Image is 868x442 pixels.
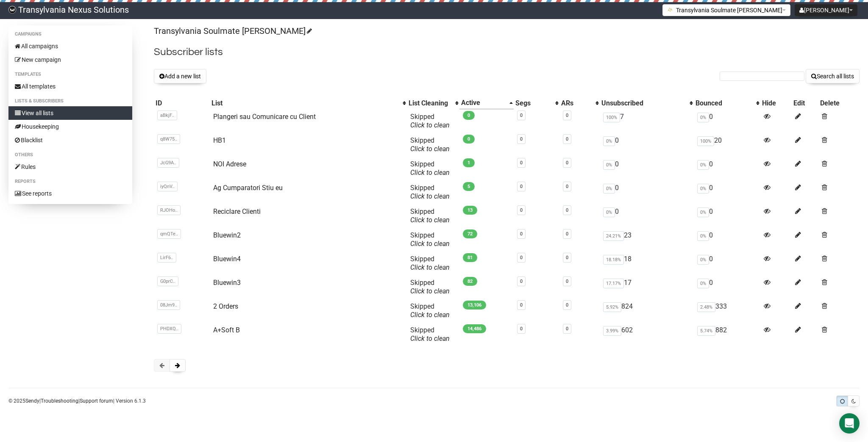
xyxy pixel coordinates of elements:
[600,323,694,346] td: 602
[210,97,407,109] th: List: No sort applied, activate to apply an ascending sort
[694,323,760,346] td: 882
[410,192,450,200] a: Click to clean
[41,398,78,404] a: Troubleshooting
[211,99,398,108] div: List
[697,255,709,265] span: 0%
[603,113,620,122] span: 100%
[600,251,694,275] td: 18
[697,207,709,217] span: 0%
[694,109,760,133] td: 0
[515,99,551,108] div: Segs
[600,157,694,180] td: 0
[603,136,615,146] span: 0%
[520,207,523,213] a: 0
[213,184,283,192] a: Ag Cumparatori Stiu eu
[697,184,709,193] span: 0%
[566,160,568,166] a: 0
[410,231,450,248] span: Skipped
[566,302,568,308] a: 0
[80,398,113,404] a: Support forum
[463,324,486,333] span: 14,486
[8,187,132,200] a: See reports
[566,326,568,331] a: 0
[603,184,615,193] span: 0%
[603,326,621,336] span: 3.99%
[694,275,760,299] td: 0
[520,184,523,189] a: 0
[600,97,694,109] th: Unsubscribed: No sort applied, activate to apply an ascending sort
[410,302,450,319] span: Skipped
[792,97,818,109] th: Edit: No sort applied, sorting is disabled
[603,160,615,170] span: 0%
[410,121,450,129] a: Click to clean
[603,207,615,217] span: 0%
[8,80,132,93] a: All templates
[410,169,450,177] a: Click to clean
[410,326,450,343] span: Skipped
[762,99,790,108] div: Hide
[603,231,624,241] span: 24.21%
[667,6,674,13] img: 1.png
[410,255,450,271] span: Skipped
[520,160,523,166] a: 0
[154,26,311,36] a: Transylvania Soulmate [PERSON_NAME]
[213,160,246,168] a: NOI Adrese
[520,326,523,331] a: 0
[600,180,694,204] td: 0
[463,135,475,144] span: 0
[8,6,16,14] img: 586cc6b7d8bc403f0c61b981d947c989
[410,216,450,224] a: Click to clean
[410,334,450,343] a: Click to clean
[694,299,760,323] td: 333
[697,302,715,312] span: 2.48%
[8,69,132,80] li: Templates
[213,136,226,144] a: HB1
[463,158,475,167] span: 1
[694,157,760,180] td: 0
[694,204,760,228] td: 0
[603,279,624,288] span: 17.17%
[157,324,181,334] span: PHDXQ..
[694,133,760,157] td: 20
[157,276,178,286] span: G0prC..
[410,184,450,200] span: Skipped
[694,97,760,109] th: Bounced: No sort applied, activate to apply an ascending sort
[154,97,210,109] th: ID: No sort applied, sorting is disabled
[157,229,181,239] span: qmQTe..
[820,99,858,108] div: Delete
[514,97,559,109] th: Segs: No sort applied, activate to apply an ascending sort
[213,279,241,287] a: Bluewin3
[459,97,514,109] th: Active: Ascending sort applied, activate to apply a descending sort
[463,229,477,238] span: 72
[463,301,486,309] span: 13,106
[8,106,132,120] a: View all lists
[520,279,523,284] a: 0
[463,111,475,120] span: 0
[561,99,592,108] div: ARs
[697,231,709,241] span: 0%
[697,136,714,146] span: 100%
[795,4,857,16] button: [PERSON_NAME]
[697,160,709,170] span: 0%
[601,99,685,108] div: Unsubscribed
[409,99,451,108] div: List Cleaning
[566,255,568,260] a: 0
[697,279,709,288] span: 0%
[520,136,523,142] a: 0
[697,326,715,336] span: 5.74%
[697,113,709,122] span: 0%
[410,311,450,319] a: Click to clean
[157,253,176,262] span: LirF6..
[8,39,132,53] a: All campaigns
[157,205,181,215] span: RJOHo..
[213,113,316,121] a: Plangeri sau Comunicare cu Client
[662,4,790,16] button: Transylvania Soulmate [PERSON_NAME]
[520,302,523,308] a: 0
[566,113,568,118] a: 0
[410,136,450,153] span: Skipped
[520,231,523,237] a: 0
[157,110,177,120] span: aBkjF..
[25,398,39,404] a: Sendy
[600,109,694,133] td: 7
[213,326,240,334] a: A+Soft B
